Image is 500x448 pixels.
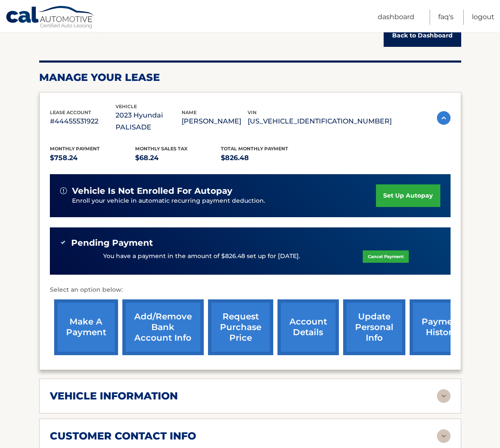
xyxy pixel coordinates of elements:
[50,152,136,164] p: $758.24
[208,299,273,355] a: request purchase price
[343,299,405,355] a: update personal info
[71,238,153,248] span: Pending Payment
[50,146,100,152] span: Monthly Payment
[72,196,376,206] p: Enroll your vehicle in automatic recurring payment deduction.
[376,184,440,207] a: set up autopay
[248,115,392,127] p: [US_VEHICLE_IDENTIFICATION_NUMBER]
[72,186,232,196] span: vehicle is not enrolled for autopay
[221,152,306,164] p: $826.48
[103,252,300,261] p: You have a payment in the amount of $826.48 set up for [DATE].
[50,430,196,442] h2: customer contact info
[39,71,461,84] h2: Manage Your Lease
[50,285,451,295] p: Select an option below:
[116,103,137,109] span: vehicle
[122,299,204,355] a: Add/Remove bank account info
[182,115,248,127] p: [PERSON_NAME]
[50,109,91,115] span: lease account
[116,109,182,133] p: 2023 Hyundai PALISADE
[135,146,188,152] span: Monthly sales Tax
[50,115,116,127] p: #44455531922
[60,187,67,194] img: alert-white.svg
[50,390,178,402] h2: vehicle information
[6,6,95,30] a: Cal Automotive
[277,299,339,355] a: account details
[363,250,409,263] a: Cancel Payment
[248,109,257,115] span: vin
[410,299,474,355] a: payment history
[378,10,414,25] a: Dashboard
[182,109,197,115] span: name
[221,146,288,152] span: Total Monthly Payment
[472,10,494,25] a: Logout
[135,152,221,164] p: $68.24
[384,24,461,47] a: Back to Dashboard
[437,111,451,125] img: accordion-active.svg
[60,239,66,245] img: check-green.svg
[54,299,118,355] a: make a payment
[437,389,451,403] img: accordion-rest.svg
[438,10,454,25] a: FAQ's
[437,429,451,443] img: accordion-rest.svg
